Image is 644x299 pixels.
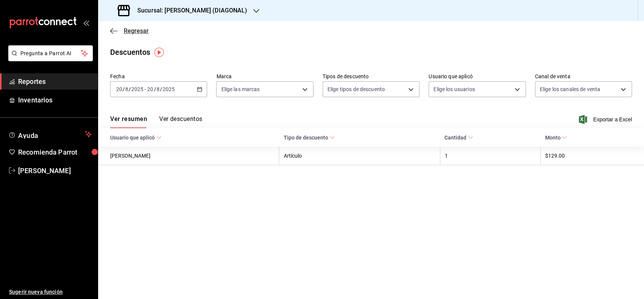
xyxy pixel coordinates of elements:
span: Sugerir nueva función [9,288,92,296]
span: Ayuda [18,130,82,139]
span: Inventarios [18,95,92,105]
input: ---- [131,86,144,92]
span: Reportes [18,76,92,87]
span: Monto [545,135,567,141]
button: Ver descuentos [159,115,202,128]
button: Ver resumen [110,115,147,128]
span: Elige los canales de venta [540,85,600,93]
span: Usuario que aplicó [110,135,161,141]
div: navigation tabs [110,115,202,128]
button: open_drawer_menu [83,20,89,26]
span: Tipo de descuento [284,135,335,141]
span: - [144,86,146,92]
span: Elige tipos de descuento [327,85,385,93]
input: -- [147,86,154,92]
span: Pregunta a Parrot AI [20,50,81,57]
span: Elige las marcas [221,85,260,93]
span: / [129,86,131,92]
label: Tipos de descuento [323,74,420,79]
input: ---- [162,86,175,92]
span: Elige los usuarios [433,85,475,93]
span: Cantidad [444,135,473,141]
img: Tooltip marker [154,48,164,57]
span: [PERSON_NAME] [18,166,92,176]
span: Regresar [124,27,149,34]
a: Pregunta a Parrot AI [5,55,93,63]
label: Marca [216,74,313,79]
th: 1 [440,147,540,165]
input: -- [156,86,160,92]
span: / [160,86,162,92]
label: Canal de venta [535,74,632,79]
label: Fecha [110,74,207,79]
div: Descuentos [110,46,150,58]
span: / [154,86,156,92]
th: $129.00 [540,147,644,165]
span: / [123,86,125,92]
input: -- [116,86,123,92]
h3: Sucursal: [PERSON_NAME] (DIAGONAL) [131,6,247,15]
span: Recomienda Parrot [18,147,92,157]
button: Exportar a Excel [580,115,632,124]
th: Artículo [279,147,440,165]
label: Usuario que aplicó [429,74,526,79]
button: Pregunta a Parrot AI [8,45,93,61]
input: -- [125,86,129,92]
th: [PERSON_NAME] [98,147,279,165]
button: Regresar [110,27,149,34]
